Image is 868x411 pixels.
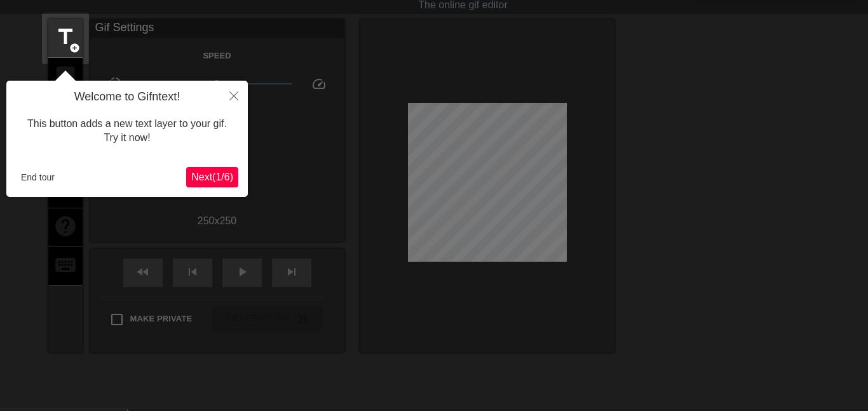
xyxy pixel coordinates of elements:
[191,172,233,182] span: Next ( 1 / 6 )
[220,81,248,110] button: Close
[16,104,238,158] div: This button adds a new text layer to your gif. Try it now!
[16,168,60,187] button: End tour
[16,90,238,104] h4: Welcome to Gifntext!
[186,167,238,187] button: Next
